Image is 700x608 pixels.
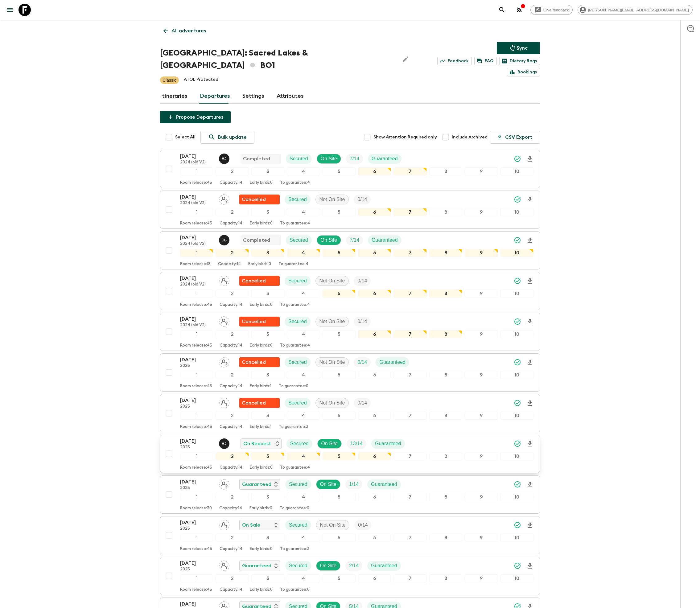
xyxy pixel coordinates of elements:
p: Not On Site [320,521,346,529]
div: 1 [180,290,213,298]
div: 4 [287,534,320,542]
p: Bulk update [218,134,247,141]
button: [DATE]2025Assign pack leaderFlash Pack cancellationSecuredNot On SiteTrip FillGuaranteed123456789... [160,353,540,392]
p: Guaranteed [375,440,401,447]
div: 8 [429,371,462,379]
p: On Site [321,440,338,447]
span: Juan Gonzalo Jimenez Torrez [219,237,231,242]
div: On Site [317,439,342,449]
p: 2024 (old V2) [180,282,214,287]
a: Bookings [507,68,540,76]
p: To guarantee: 4 [278,262,308,267]
div: 7 [393,452,426,460]
div: 10 [500,208,533,216]
p: On Sale [242,521,260,529]
div: Secured [285,398,311,408]
p: 2024 (old V2) [180,160,214,165]
div: 1 [180,371,213,379]
svg: Download Onboarding [526,318,533,326]
p: 0 / 14 [358,521,368,529]
p: 1 / 14 [349,481,359,488]
div: 3 [251,167,284,175]
p: 2024 (old V2) [180,241,214,246]
p: Cancelled [242,399,266,407]
div: Not On Site [315,357,349,367]
div: 7 [393,249,426,257]
div: Trip Fill [354,276,371,286]
p: Completed [243,236,270,244]
span: Hector Juan Vargas Céspedes [219,440,231,445]
div: 9 [465,534,498,542]
p: Capacity: 14 [219,506,242,511]
button: [DATE]2025Assign pack leaderGuaranteedSecuredOn SiteTrip FillGuaranteed12345678910Room release:30... [160,475,540,514]
p: Secured [290,440,309,447]
svg: Synced Successfully [514,440,521,447]
div: 3 [251,290,284,298]
button: [DATE]2025Hector Juan Vargas Céspedes On RequestSecuredOn SiteTrip FillGuaranteed12345678910Room ... [160,435,540,473]
div: 6 [358,290,391,298]
p: On Site [321,155,337,162]
svg: Synced Successfully [514,196,521,203]
div: 4 [287,249,320,257]
p: Room release: 30 [180,506,212,511]
span: Assign pack leader [219,318,229,323]
div: Not On Site [315,317,349,327]
a: All adventures [160,25,209,37]
span: Assign pack leader [219,481,229,486]
svg: Synced Successfully [514,236,521,244]
div: Secured [285,317,311,327]
p: 0 / 14 [357,318,367,325]
p: On Site [321,236,337,244]
p: Capacity: 14 [220,221,242,226]
div: 8 [429,249,462,257]
a: Bulk update [200,131,254,144]
p: Not On Site [319,277,345,285]
div: 1 [180,493,213,501]
div: 2 [216,493,249,501]
div: 10 [500,330,533,338]
p: Early birds: 0 [250,180,273,185]
div: 8 [429,412,462,420]
p: To guarantee: 4 [280,465,310,470]
div: 2 [216,371,249,379]
div: 8 [429,452,462,460]
svg: Synced Successfully [514,521,521,529]
div: Secured [286,439,312,449]
p: To guarantee: 0 [279,384,308,389]
p: 0 / 14 [357,196,367,203]
p: [DATE] [180,234,214,241]
span: Assign pack leader [219,359,229,364]
span: Assign pack leader [219,196,229,201]
div: Secured [286,154,312,164]
p: Secured [288,318,307,325]
p: Early birds: 0 [248,262,271,267]
button: [DATE]2024 (old V2)Assign pack leaderFlash Pack cancellationSecuredNot On SiteTrip Fill1234567891... [160,313,540,351]
p: 2025 [180,445,214,450]
div: Flash Pack cancellation [239,195,280,204]
p: [DATE] [180,519,214,526]
p: [DATE] [180,438,214,445]
div: 9 [465,330,498,338]
div: 6 [358,412,391,420]
p: To guarantee: 3 [279,425,308,429]
div: 3 [251,330,284,338]
p: 2024 (old V2) [180,323,214,328]
div: Trip Fill [345,479,362,489]
div: 9 [465,208,498,216]
div: Secured [285,479,311,489]
p: [DATE] [180,275,214,282]
div: Secured [285,276,311,286]
a: Itineraries [160,89,187,104]
div: Flash Pack cancellation [239,357,280,367]
a: Attributes [277,89,304,104]
div: On Site [317,154,341,164]
svg: Synced Successfully [514,318,521,325]
svg: Download Onboarding [526,440,533,448]
p: 0 / 14 [357,399,367,407]
p: [DATE] [180,193,214,201]
div: 7 [393,167,426,175]
div: 8 [429,290,462,298]
p: 7 / 14 [350,236,359,244]
a: FAQ [474,57,497,65]
div: 7 [393,493,426,501]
